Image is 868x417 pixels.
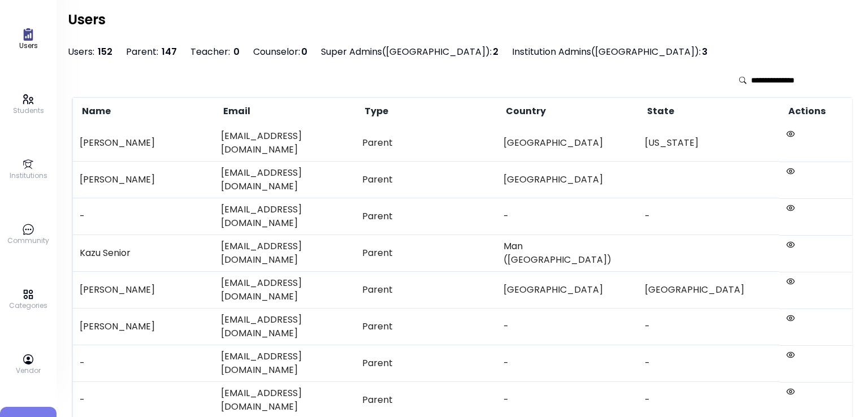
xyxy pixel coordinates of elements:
td: - [73,198,214,235]
span: 147 [159,45,177,58]
a: Institutions [10,158,47,181]
td: [EMAIL_ADDRESS][DOMAIN_NAME] [214,162,355,198]
span: Actions [786,105,826,118]
span: Email [221,105,250,118]
td: - [497,198,638,235]
h3: Parent: [126,45,177,59]
td: [EMAIL_ADDRESS][DOMAIN_NAME] [214,272,355,309]
a: Community [7,223,49,246]
td: - [638,198,779,235]
td: [GEOGRAPHIC_DATA] [497,125,638,162]
td: [PERSON_NAME] [73,309,214,345]
h3: Institution Admins([GEOGRAPHIC_DATA]): [512,45,708,59]
td: [PERSON_NAME] [73,272,214,309]
td: Parent [355,272,497,309]
td: Man ([GEOGRAPHIC_DATA]) [497,235,638,272]
td: [EMAIL_ADDRESS][DOMAIN_NAME] [214,309,355,345]
p: Institutions [10,171,47,181]
h3: Super Admins([GEOGRAPHIC_DATA]): [321,45,498,59]
td: - [497,345,638,382]
td: - [638,309,779,345]
td: [GEOGRAPHIC_DATA] [638,272,779,309]
td: [PERSON_NAME] [73,162,214,198]
td: Parent [355,198,497,235]
td: Parent [355,162,497,198]
a: Students [13,93,44,116]
td: [EMAIL_ADDRESS][DOMAIN_NAME] [214,345,355,382]
a: Users [19,28,38,51]
td: [GEOGRAPHIC_DATA] [497,272,638,309]
p: Community [7,236,49,246]
a: Categories [9,288,47,311]
td: - [497,309,638,345]
p: Vendor [16,366,41,376]
span: 0 [231,45,240,58]
span: State [645,105,674,118]
h3: Counselor: [253,45,307,59]
td: [EMAIL_ADDRESS][DOMAIN_NAME] [214,235,355,272]
span: 0 [301,45,307,58]
td: [PERSON_NAME] [73,125,214,162]
span: Type [362,105,388,118]
td: Parent [355,309,497,345]
h2: Users [68,11,106,28]
span: Country [504,105,546,118]
span: 3 [702,45,708,58]
span: Name [80,105,111,118]
td: Parent [355,235,497,272]
td: [EMAIL_ADDRESS][DOMAIN_NAME] [214,198,355,235]
p: Users [19,41,38,51]
td: - [638,345,779,382]
h3: Users: [68,45,112,59]
td: Kazu Senior [73,235,214,272]
p: Categories [9,301,47,311]
td: [US_STATE] [638,125,779,162]
span: 2 [493,45,498,58]
td: Parent [355,345,497,382]
td: - [73,345,214,382]
span: 152 [96,45,112,58]
h3: Teacher: [190,45,240,59]
a: Vendor [16,353,41,376]
td: Parent [355,125,497,162]
p: Students [13,106,44,116]
td: [GEOGRAPHIC_DATA] [497,162,638,198]
td: [EMAIL_ADDRESS][DOMAIN_NAME] [214,125,355,162]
